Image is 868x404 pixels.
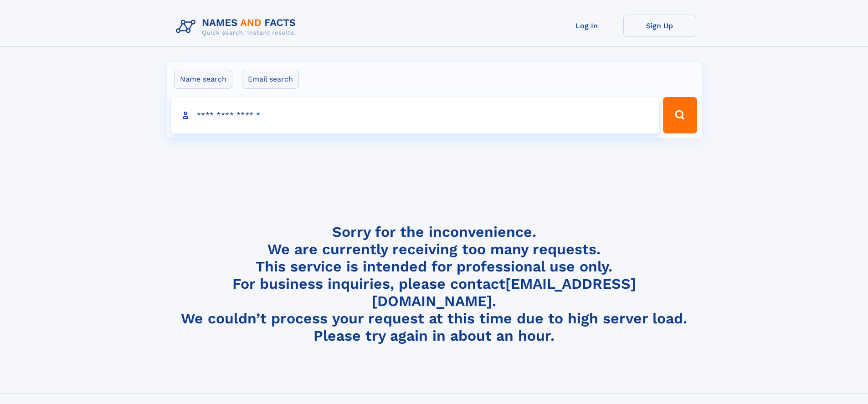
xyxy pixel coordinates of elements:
[172,15,303,39] img: Logo Names and Facts
[663,97,697,133] button: Search Button
[172,223,696,345] h4: Sorry for the inconvenience. We are currently receiving too many requests. This service is intend...
[242,70,299,89] label: Email search
[550,15,623,37] a: Log In
[174,70,232,89] label: Name search
[171,97,659,133] input: search input
[623,15,696,37] a: Sign Up
[372,275,636,310] a: [EMAIL_ADDRESS][DOMAIN_NAME]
